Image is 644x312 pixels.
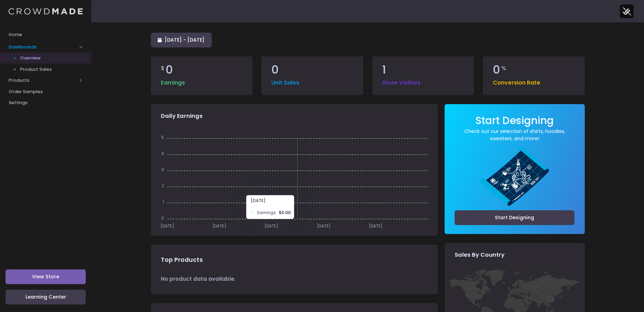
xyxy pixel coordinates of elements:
[20,55,83,62] span: Overview
[9,44,77,51] span: Dashboards
[501,64,506,73] span: %
[161,151,164,156] tspan: 4
[212,223,226,229] tspan: [DATE]
[9,99,83,106] span: Settings
[161,113,202,120] span: Daily Earnings
[166,64,173,76] span: 0
[165,36,205,43] span: [DATE] - [DATE]
[20,66,83,73] span: Product Sales
[161,275,236,283] span: No product data available.
[475,113,554,127] span: Start Designing
[9,77,77,84] span: Products
[369,223,383,229] tspan: [DATE]
[493,75,540,87] span: Conversion Rate
[161,215,164,221] tspan: 0
[264,223,278,229] tspan: [DATE]
[161,134,164,140] tspan: 5
[271,75,299,87] span: Unit Sales
[161,75,185,87] span: Earnings
[162,183,164,189] tspan: 2
[475,119,554,126] a: Start Designing
[160,223,174,229] tspan: [DATE]
[161,256,203,264] span: Top Products
[316,223,330,229] tspan: [DATE]
[25,293,66,300] span: Learning Center
[455,128,575,142] a: Check out our selection of shirts, hoodies, sweaters, and more!
[271,64,279,76] span: 0
[493,64,500,76] span: 0
[161,64,165,73] span: $
[6,269,86,284] a: View Store
[455,210,575,225] a: Start Designing
[6,290,86,304] a: Learning Center
[163,199,164,205] tspan: 1
[151,33,212,47] a: [DATE] - [DATE]
[162,167,164,172] tspan: 3
[382,75,420,87] span: Store Visitors
[382,64,386,76] span: 1
[9,88,83,95] span: Order Samples
[455,252,505,258] span: Sales By Country
[32,273,59,280] span: View Store
[9,8,83,15] img: Logo
[9,31,83,38] span: Home
[620,4,634,18] img: User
